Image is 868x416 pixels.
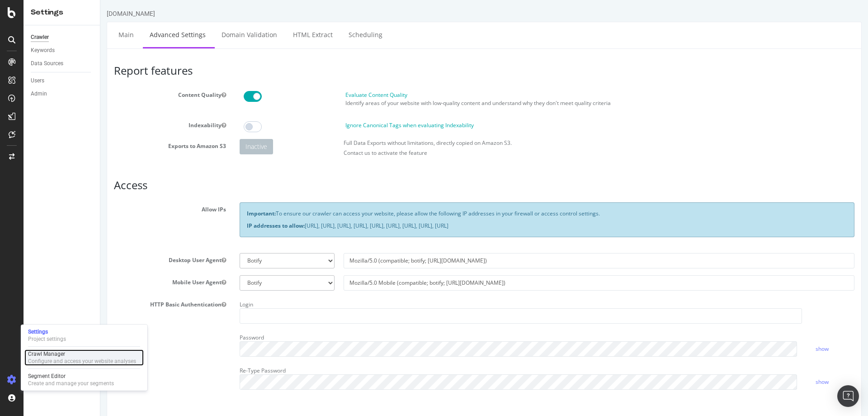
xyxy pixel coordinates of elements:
a: Users [31,76,94,86]
div: Settings [28,328,66,335]
a: Advanced Settings [42,22,112,47]
label: Login [139,297,153,308]
label: HTTP Basic Authentication [7,297,132,308]
a: show [715,345,728,353]
button: Content Quality [121,91,126,99]
div: [DOMAIN_NAME] [6,9,55,18]
a: Segment EditorCreate and manage your segments [24,372,144,388]
a: Domain Validation [114,22,184,47]
button: Indexability [121,121,126,129]
a: Scheduling [241,22,289,47]
div: Data Sources [31,59,63,68]
label: Password [139,330,164,341]
p: Contact us to activate the feature [243,149,754,157]
a: Crawl ManagerConfigure and access your website analyses [24,349,144,366]
div: Project settings [28,335,66,343]
p: Identify areas of your website with low-quality content and understand why they don't meet qualit... [245,99,754,107]
div: Configure and access your website analyses [28,358,136,365]
div: Inactive [139,139,173,154]
div: Segment Editor [28,373,114,380]
h3: Report features [14,65,754,77]
label: Evaluate Content Quality [245,91,307,99]
a: HTML Extract [186,22,239,47]
strong: IP addresses to allow: [146,222,204,230]
button: Desktop User Agent [121,256,126,264]
label: Re-Type Password [139,363,185,374]
a: Main [11,22,40,47]
strong: Important: [146,210,175,217]
label: Desktop User Agent [7,253,132,264]
a: Keywords [31,46,94,55]
div: Create and manage your segments [28,380,114,387]
label: Exports to Amazon S3 [7,139,132,150]
label: Content Quality [7,88,132,99]
label: Mobile User Agent [7,275,132,286]
div: Crawl Manager [28,350,136,358]
button: Mobile User Agent [121,278,126,286]
h3: Access [14,179,754,191]
div: Users [31,76,44,86]
button: HTTP Basic Authentication [121,301,126,308]
label: Allow IPs [7,202,132,213]
div: Admin [31,89,47,99]
div: Open Intercom Messenger [837,385,859,407]
div: Crawler [31,33,49,42]
label: Full Data Exports without limitations, directly copied on Amazon S3. [243,139,411,147]
a: Crawler [31,33,94,42]
a: SettingsProject settings [24,327,144,344]
a: Admin [31,89,94,99]
p: [URL], [URL], [URL], [URL], [URL], [URL], [URL], [URL], [URL] [146,222,747,230]
label: Indexability [7,118,132,129]
div: Keywords [31,46,55,55]
label: Ignore Canonical Tags when evaluating Indexability [245,121,373,129]
p: To ensure our crawler can access your website, please allow the following IP addresses in your fi... [146,210,747,217]
a: show [715,378,728,386]
div: Settings [31,7,93,18]
a: Data Sources [31,59,94,68]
